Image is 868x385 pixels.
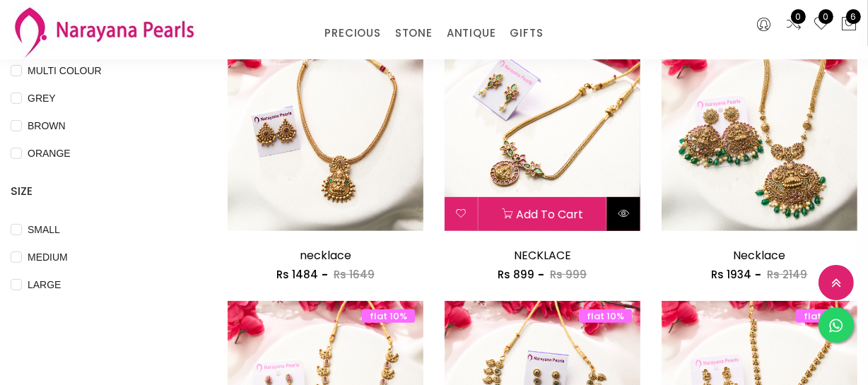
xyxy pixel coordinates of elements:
span: LARGE [22,277,66,292]
span: 0 [791,9,806,24]
a: 0 [785,16,802,34]
a: Necklace [733,247,785,263]
span: flat 10% [796,309,849,323]
span: GREY [22,90,61,106]
span: Rs 1934 [711,267,751,282]
span: MEDIUM [22,249,74,265]
span: Rs 999 [550,267,587,282]
a: 0 [813,16,830,34]
a: necklace [300,247,351,263]
button: Quick View [607,197,640,231]
button: 6 [840,16,857,34]
span: SMALL [22,222,66,237]
h4: SIZE [11,183,185,200]
a: NECKLACE [514,247,571,263]
span: Rs 1649 [334,267,375,282]
span: flat 10% [362,309,415,323]
span: Rs 899 [498,267,534,282]
a: STONE [395,23,433,44]
span: flat 10% [579,309,632,323]
span: Rs 2149 [767,267,807,282]
span: ORANGE [22,146,76,161]
a: GIFTS [510,23,543,44]
a: ANTIQUE [447,23,496,44]
button: Add to wishlist [445,197,478,231]
a: PRECIOUS [324,23,380,44]
span: Rs 1484 [276,267,318,282]
span: MULTI COLOUR [22,63,107,78]
span: 6 [846,9,861,24]
span: BROWN [22,118,71,134]
span: 0 [819,9,833,24]
button: Add to cart [479,197,606,231]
